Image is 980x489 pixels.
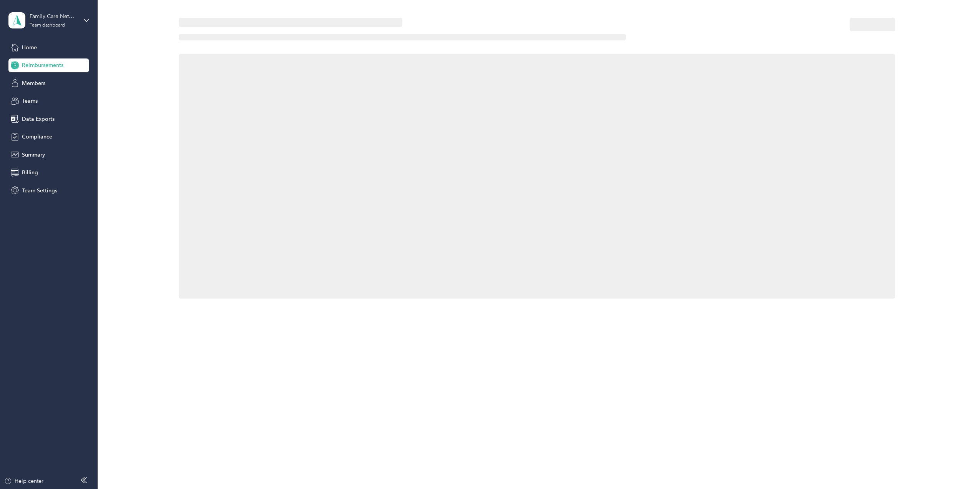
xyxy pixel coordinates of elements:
span: Reimbursements [22,61,63,69]
span: Data Exports [22,115,55,123]
button: Help center [4,477,43,485]
span: Compliance [22,133,52,141]
div: Team dashboard [30,23,65,28]
span: Summary [22,151,45,159]
span: Team Settings [22,187,57,195]
div: Family Care Network [30,12,78,20]
span: Billing [22,169,38,177]
iframe: Everlance-gr Chat Button Frame [937,446,980,489]
span: Home [22,43,37,52]
span: Teams [22,97,38,105]
span: Members [22,79,45,87]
